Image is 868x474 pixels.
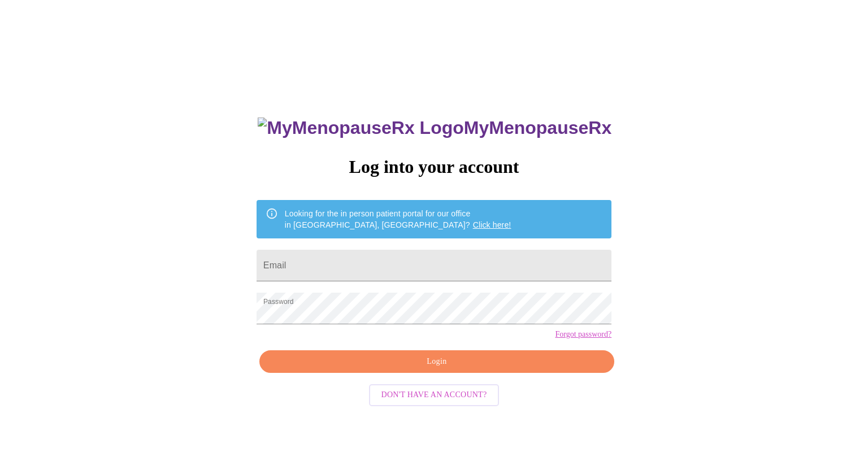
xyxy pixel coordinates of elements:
span: Login [272,355,601,369]
button: Don't have an account? [369,384,500,406]
a: Don't have an account? [366,389,502,399]
a: Click here! [473,220,511,229]
span: Don't have an account? [381,388,487,402]
img: MyMenopauseRx Logo [258,118,463,138]
a: Forgot password? [555,330,611,339]
button: Login [259,350,614,373]
h3: MyMenopauseRx [258,118,611,138]
h3: Log into your account [257,156,611,177]
div: Looking for the in person patient portal for our office in [GEOGRAPHIC_DATA], [GEOGRAPHIC_DATA]? [285,203,511,235]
